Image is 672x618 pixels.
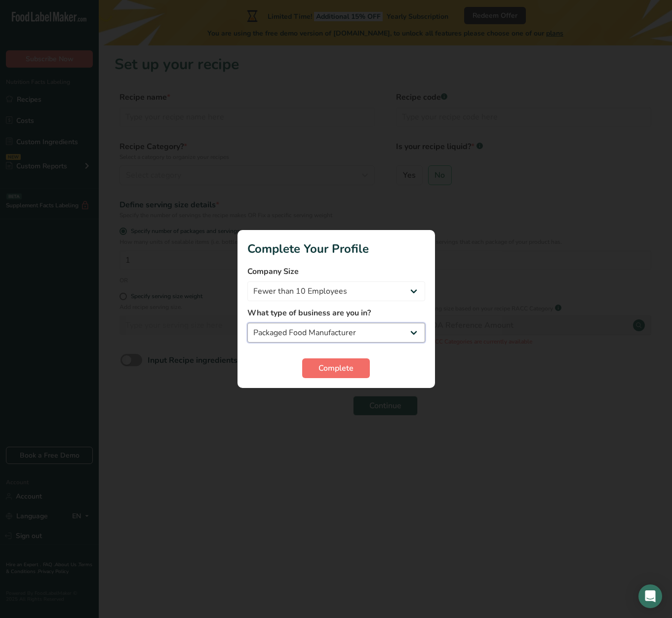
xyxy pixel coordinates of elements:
[302,358,370,378] button: Complete
[638,584,662,608] div: Open Intercom Messenger
[247,240,425,258] h1: Complete Your Profile
[247,266,425,277] label: Company Size
[247,307,425,319] label: What type of business are you in?
[318,362,354,374] span: Complete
